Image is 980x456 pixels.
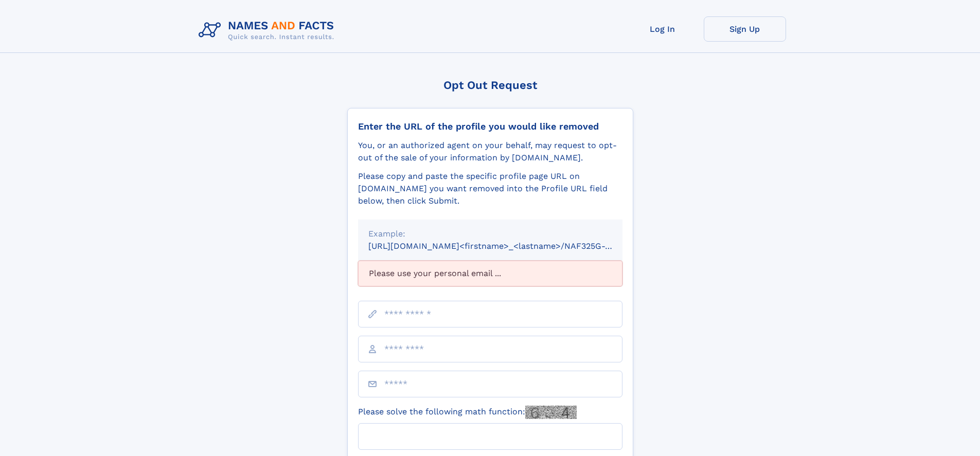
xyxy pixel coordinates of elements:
div: Opt Out Request [347,79,633,92]
img: Logo Names and Facts [194,16,343,44]
a: Log In [621,16,704,42]
div: Example: [368,228,612,240]
label: Please solve the following math function: [358,406,577,419]
div: Enter the URL of the profile you would like removed [358,121,622,132]
div: Please copy and paste the specific profile page URL on [DOMAIN_NAME] you want removed into the Pr... [358,170,622,207]
div: You, or an authorized agent on your behalf, may request to opt-out of the sale of your informatio... [358,139,622,164]
div: Please use your personal email ... [358,261,622,286]
small: [URL][DOMAIN_NAME]<firstname>_<lastname>/NAF325G-xxxxxxxx [368,241,642,251]
a: Sign Up [704,16,786,42]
